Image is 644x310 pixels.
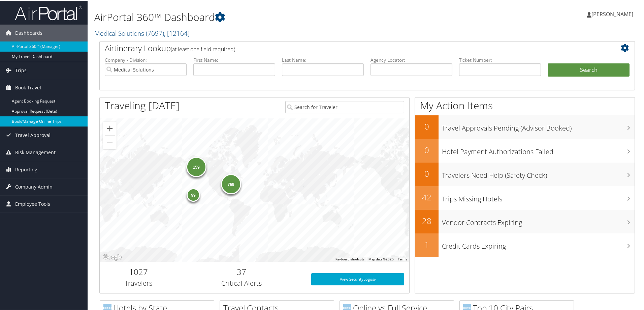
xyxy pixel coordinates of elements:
[415,167,439,179] h2: 0
[415,238,439,250] h2: 1
[221,173,241,194] div: 769
[15,79,41,95] span: Book Travel
[442,214,635,227] h3: Vendor Contracts Expiring
[105,42,585,53] h2: Airtinerary Lookup
[587,3,640,24] a: [PERSON_NAME]
[415,115,635,138] a: 0Travel Approvals Pending (Advisor Booked)
[398,257,407,260] a: Terms (opens in new tab)
[415,98,635,112] h1: My Action Items
[105,278,172,287] h3: Travelers
[335,256,364,261] button: Keyboard shortcuts
[182,265,301,277] h2: 37
[311,273,404,285] a: View SecurityLogic®
[415,233,635,256] a: 1Credit Cards Expiring
[415,162,635,186] a: 0Travelers Need Help (Safety Check)
[415,138,635,162] a: 0Hotel Payment Authorizations Failed
[442,143,635,156] h3: Hotel Payment Authorizations Failed
[368,257,394,260] span: Map data ©2025
[15,195,50,212] span: Employee Tools
[415,186,635,209] a: 42Trips Missing Hotels
[146,28,164,37] span: ( 7697 )
[94,9,458,24] h1: AirPortal 360™ Dashboard
[105,265,172,277] h2: 1027
[415,191,439,202] h2: 42
[15,178,53,195] span: Company Admin
[193,56,275,63] label: First Name:
[371,56,452,63] label: Agency Locator:
[548,63,630,76] button: Search
[15,61,27,78] span: Trips
[442,190,635,203] h3: Trips Missing Hotels
[103,135,117,148] button: Zoom out
[171,45,235,52] span: (at least one field required)
[105,56,187,63] label: Company - Division:
[415,209,635,233] a: 28Vendor Contracts Expiring
[285,100,404,113] input: Search for Traveler
[101,252,124,261] img: Google
[415,120,439,132] h2: 0
[187,187,200,201] div: 99
[15,143,56,160] span: Risk Management
[103,121,117,135] button: Zoom in
[442,119,635,132] h3: Travel Approvals Pending (Advisor Booked)
[591,10,633,17] span: [PERSON_NAME]
[101,252,124,261] a: Open this area in Google Maps (opens a new window)
[15,24,42,41] span: Dashboards
[15,126,51,143] span: Travel Approval
[282,56,364,63] label: Last Name:
[415,144,439,155] h2: 0
[415,215,439,226] h2: 28
[15,161,37,177] span: Reporting
[94,28,190,37] a: Medical Solutions
[15,4,82,20] img: airportal-logo.png
[164,28,190,37] span: , [ 12164 ]
[442,167,635,179] h3: Travelers Need Help (Safety Check)
[442,237,635,250] h3: Credit Cards Expiring
[182,278,301,287] h3: Critical Alerts
[459,56,541,63] label: Ticket Number:
[105,98,180,112] h1: Traveling [DATE]
[186,156,206,176] div: 159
